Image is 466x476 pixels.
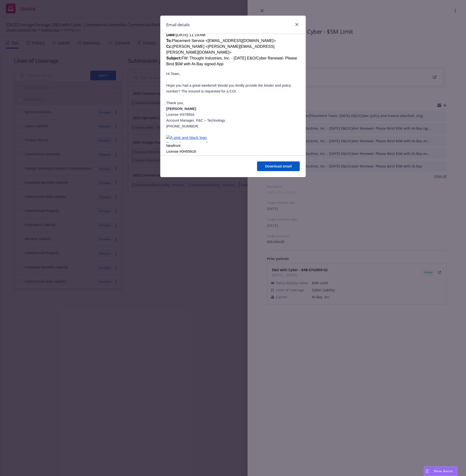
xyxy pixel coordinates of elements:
span: Nova Assist [434,469,453,473]
a: A pink and black logo Description automatically generated [166,135,300,143]
button: Download email [257,161,300,171]
div: Drag to move [424,467,430,476]
button: Nova Assist [424,466,457,476]
span: Download email [265,164,292,168]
